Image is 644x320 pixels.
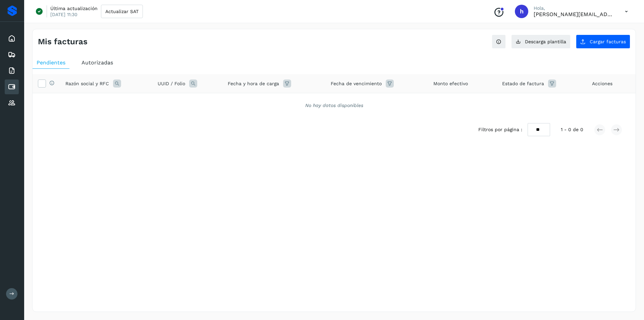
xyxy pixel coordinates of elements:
[433,80,468,87] span: Monto efectivo
[576,35,630,49] button: Cargar facturas
[38,37,88,47] h4: Mis facturas
[561,126,583,133] span: 1 - 0 de 0
[502,80,544,87] span: Estado de factura
[65,80,109,87] span: Razón social y RFC
[37,59,65,66] span: Pendientes
[228,80,279,87] span: Fecha y hora de carga
[511,35,571,49] button: Descarga plantilla
[82,59,113,66] span: Autorizadas
[525,39,566,44] span: Descarga plantilla
[105,9,139,14] span: Actualizar SAT
[590,39,626,44] span: Cargar facturas
[478,126,522,133] span: Filtros por página :
[50,11,77,17] p: [DATE] 11:30
[5,63,19,78] div: Facturas
[5,47,19,62] div: Embarques
[5,31,19,46] div: Inicio
[50,5,98,11] p: Última actualización
[534,11,614,17] p: horacio@etv1.com.mx
[5,96,19,110] div: Proveedores
[534,5,614,11] p: Hola,
[5,79,19,94] div: Cuentas por pagar
[158,80,185,87] span: UUID / Folio
[592,80,612,87] span: Acciones
[101,5,143,18] button: Actualizar SAT
[331,80,382,87] span: Fecha de vencimiento
[41,102,627,109] div: No hay datos disponibles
